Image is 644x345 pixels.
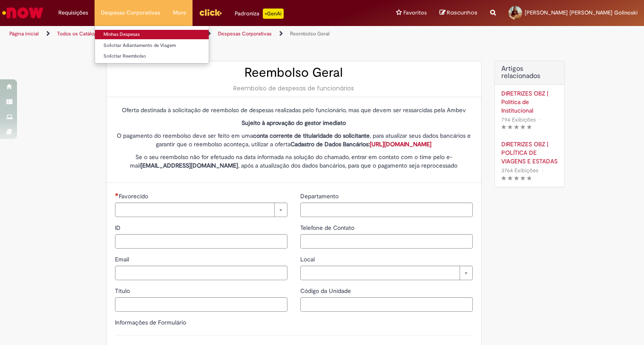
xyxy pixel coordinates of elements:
p: Oferta destinada à solicitação de reembolso de despesas realizadas pelo funcionário, mas que deve... [115,106,473,114]
div: Reembolso de despesas de funcionários [115,84,473,93]
span: Local [300,255,316,263]
span: Departamento [300,192,340,200]
span: Favoritos [403,9,427,17]
input: Telefone de Contato [300,234,473,249]
input: Departamento [300,203,473,217]
span: 3764 Exibições [501,167,538,174]
span: • [540,165,545,176]
a: Despesas Corporativas [218,30,272,37]
span: • [538,114,543,125]
a: Reembolso Geral [290,30,330,37]
input: Email [115,266,287,280]
h3: Artigos relacionados [501,65,558,80]
a: Limpar campo Local [300,266,473,280]
strong: [EMAIL_ADDRESS][DOMAIN_NAME] [141,162,238,169]
span: More [173,9,186,17]
a: [URL][DOMAIN_NAME] [370,140,431,148]
span: Necessários [115,193,119,196]
p: +GenAi [263,9,284,19]
p: Se o seu reembolso não for efetuado na data informada na solução do chamado, entrar em contato co... [115,153,473,170]
span: [PERSON_NAME] [PERSON_NAME] Golinoski [525,9,638,16]
a: Rascunhos [440,9,477,17]
a: Limpar campo Favorecido [115,203,287,217]
strong: Sujeito à aprovação do gestor imediato [241,119,346,127]
a: DIRETRIZES OBZ | Política de Institucional [501,89,558,115]
span: 794 Exibições [501,116,536,123]
span: Despesas Corporativas [101,9,160,17]
a: Todos os Catálogos [57,30,102,37]
span: Rascunhos [447,9,477,17]
span: Código da Unidade [300,287,353,295]
a: Página inicial [9,30,39,37]
ul: Trilhas de página [6,26,423,42]
strong: conta corrente de titularidade do solicitante [253,132,370,139]
strong: Cadastro de Dados Bancários: [290,140,431,148]
a: Solicitar Adiantamento de Viagem [95,41,209,50]
span: Necessários - Favorecido [119,192,150,200]
span: Requisições [58,9,88,17]
span: Título [115,287,132,295]
ul: Despesas Corporativas [95,26,209,64]
a: DIRETRIZES OBZ | POLÍTICA DE VIAGENS E ESTADAS [501,140,558,165]
span: ID [115,224,122,232]
input: Título [115,297,287,312]
input: Código da Unidade [300,297,473,312]
a: Solicitar Reembolso [95,52,209,61]
p: O pagamento do reembolso deve ser feito em uma , para atualizar seus dados bancários e garantir q... [115,131,473,148]
div: Padroniza [235,9,284,19]
h2: Reembolso Geral [115,66,473,80]
a: Minhas Despesas [95,30,209,39]
img: ServiceNow [1,4,45,21]
span: Telefone de Contato [300,224,356,232]
input: ID [115,234,287,249]
label: Informações de Formulário [115,319,186,326]
span: Email [115,255,131,263]
img: click_logo_yellow_360x200.png [199,6,222,19]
